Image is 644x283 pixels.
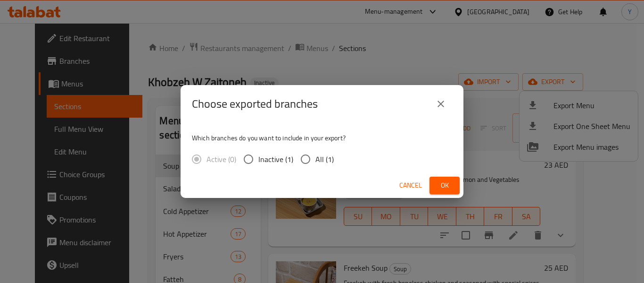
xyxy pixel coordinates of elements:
button: close [429,93,452,115]
span: Inactive (1) [258,154,293,165]
span: Ok [437,180,452,191]
button: Cancel [396,177,426,194]
button: Ok [429,177,460,194]
span: Active (0) [206,154,236,165]
span: Cancel [399,180,422,191]
span: All (1) [315,154,334,165]
p: Which branches do you want to include in your export? [192,133,452,143]
h2: Choose exported branches [192,96,318,111]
